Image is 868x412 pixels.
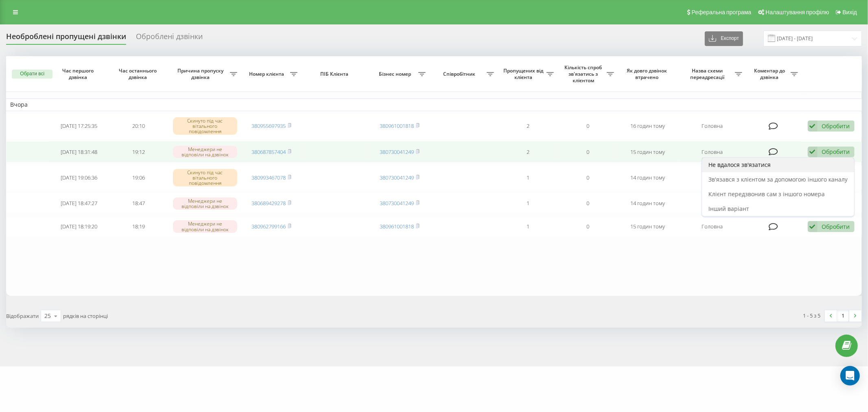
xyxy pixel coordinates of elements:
[678,216,746,237] td: Головна
[558,193,618,214] td: 0
[708,190,825,198] span: Клієнт передзвонив сам з іншого номера
[498,216,558,237] td: 1
[692,9,752,15] span: Реферальна програма
[498,141,558,163] td: 2
[245,71,290,77] span: Номер клієнта
[562,64,606,83] span: Кількість спроб зв'язатись з клієнтом
[6,99,862,111] td: Вчора
[803,311,821,320] div: 1 - 5 з 5
[708,205,749,213] span: Інший варіант
[251,223,286,230] a: 380962799166
[173,68,230,80] span: Причина пропуску дзвінка
[822,122,850,130] div: Обробити
[251,199,286,207] a: 380689429278
[558,216,618,237] td: 0
[109,164,168,191] td: 19:06
[498,113,558,140] td: 2
[49,216,109,237] td: [DATE] 18:19:20
[434,71,487,77] span: Співробітник
[498,193,558,214] td: 1
[173,117,237,135] div: Скинуто під час вітального повідомлення
[380,122,414,129] a: 380961001818
[49,164,109,191] td: [DATE] 19:06:36
[6,312,39,320] span: Відображати
[678,193,746,214] td: Головна
[136,32,203,45] div: Оброблені дзвінки
[765,9,829,15] span: Налаштування профілю
[708,161,771,169] span: Не вдалося зв'язатися
[502,68,547,80] span: Пропущених від клієнта
[618,216,678,237] td: 15 годин тому
[308,71,363,77] span: ПІБ Клієнта
[56,68,102,80] span: Час першого дзвінка
[12,70,52,79] button: Обрати всі
[558,164,618,191] td: 0
[49,113,109,140] td: [DATE] 17:25:35
[49,193,109,214] td: [DATE] 18:47:27
[374,71,418,77] span: Бізнес номер
[678,141,746,163] td: Головна
[173,169,237,187] div: Скинуто під час вітального повідомлення
[173,220,237,232] div: Менеджери не відповіли на дзвінок
[173,197,237,210] div: Менеджери не відповіли на дзвінок
[498,164,558,191] td: 1
[705,31,743,46] button: Експорт
[109,113,168,140] td: 20:10
[618,113,678,140] td: 16 годин тому
[558,141,618,163] td: 0
[678,113,746,140] td: Головна
[44,312,51,320] div: 25
[63,312,108,320] span: рядків на сторінці
[837,310,849,322] a: 1
[678,164,746,191] td: Головна
[6,32,126,45] div: Необроблені пропущені дзвінки
[822,148,850,156] div: Обробити
[251,174,286,181] a: 380993467078
[682,68,735,80] span: Назва схеми переадресації
[109,193,168,214] td: 18:47
[618,141,678,163] td: 15 годин тому
[558,113,618,140] td: 0
[380,148,414,156] a: 380730041249
[840,366,860,386] div: Open Intercom Messenger
[750,68,791,80] span: Коментар до дзвінка
[380,174,414,181] a: 380730041249
[251,148,286,156] a: 380687857404
[618,164,678,191] td: 14 годин тому
[173,146,237,158] div: Менеджери не відповіли на дзвінок
[618,193,678,214] td: 14 годин тому
[109,216,168,237] td: 18:19
[843,9,857,15] span: Вихід
[49,141,109,163] td: [DATE] 18:31:48
[625,68,671,80] span: Як довго дзвінок втрачено
[822,223,850,230] div: Обробити
[380,199,414,207] a: 380730041249
[109,141,168,163] td: 19:12
[708,175,848,183] span: Зв'язався з клієнтом за допомогою іншого каналу
[116,68,162,80] span: Час останнього дзвінка
[251,122,286,129] a: 380955697935
[380,223,414,230] a: 380961001818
